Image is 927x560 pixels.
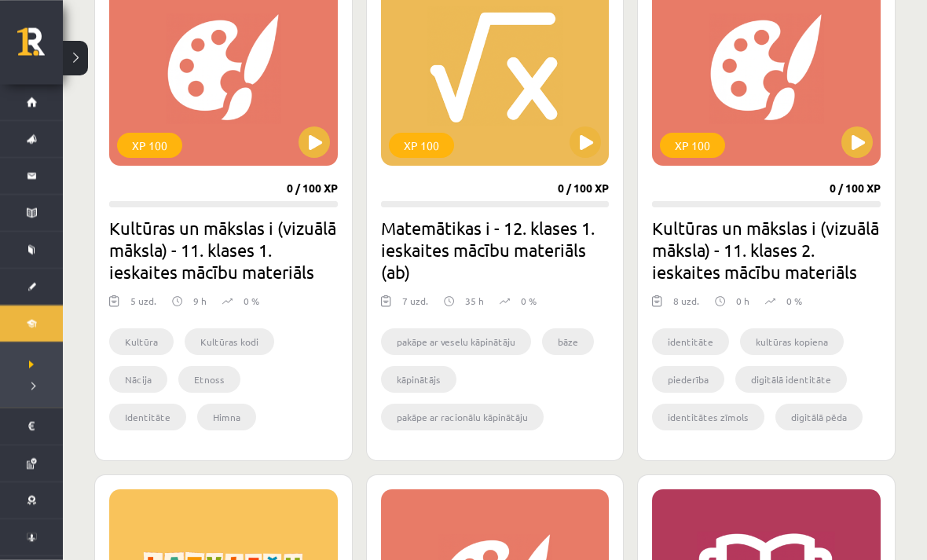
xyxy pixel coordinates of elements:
[109,328,174,355] li: Kultūra
[185,328,274,355] li: Kultūras kodi
[652,217,881,283] h2: Kultūras un mākslas i (vizuālā māksla) - 11. klases 2. ieskaites mācību materiāls
[109,217,338,283] h2: Kultūras un mākslas i (vizuālā māksla) - 11. klases 1. ieskaites mācību materiāls
[673,294,699,317] div: 8 uzd.
[652,328,729,355] li: identitāte
[660,133,725,158] div: XP 100
[109,404,186,430] li: Identitāte
[736,294,749,308] p: 0 h
[381,217,610,283] h2: Matemātikas i - 12. klases 1. ieskaites mācību materiāls (ab)
[381,404,544,430] li: pakāpe ar racionālu kāpinātāju
[402,294,428,317] div: 7 uzd.
[109,366,167,393] li: Nācija
[652,366,724,393] li: piederība
[775,404,863,430] li: digitālā pēda
[735,366,847,393] li: digitālā identitāte
[130,294,156,317] div: 5 uzd.
[17,27,63,67] a: Rīgas 1. Tālmācības vidusskola
[117,133,182,158] div: XP 100
[193,294,207,308] p: 9 h
[389,133,454,158] div: XP 100
[178,366,240,393] li: Etnoss
[652,404,764,430] li: identitātes zīmols
[244,294,259,308] p: 0 %
[740,328,844,355] li: kultūras kopiena
[465,294,484,308] p: 35 h
[197,404,256,430] li: Himna
[381,328,531,355] li: pakāpe ar veselu kāpinātāju
[786,294,802,308] p: 0 %
[521,294,537,308] p: 0 %
[381,366,456,393] li: kāpinātājs
[542,328,594,355] li: bāze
